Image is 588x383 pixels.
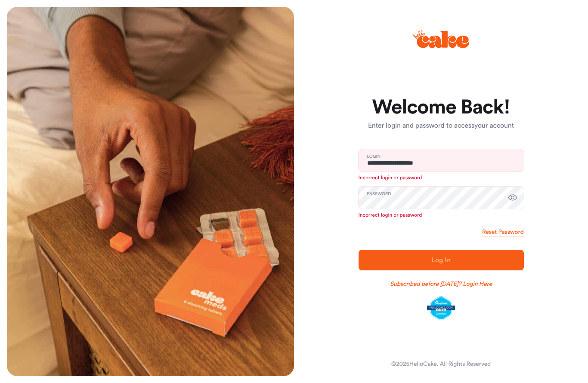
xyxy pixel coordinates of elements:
[431,257,450,264] span: Log In
[391,360,491,368] div: © 2025 HelloCake. All Rights Reserved
[482,228,523,236] a: Reset Password
[390,280,492,288] a: Subscribed before [DATE]? Login Here
[359,212,524,219] p: Incorrect login or password
[359,97,524,118] h1: Welcome Back!
[359,121,524,131] p: Enter login and password to access your account
[427,296,455,320] img: legit-script-certified.png
[359,175,524,181] p: Incorrect login or password
[359,250,524,270] button: Log In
